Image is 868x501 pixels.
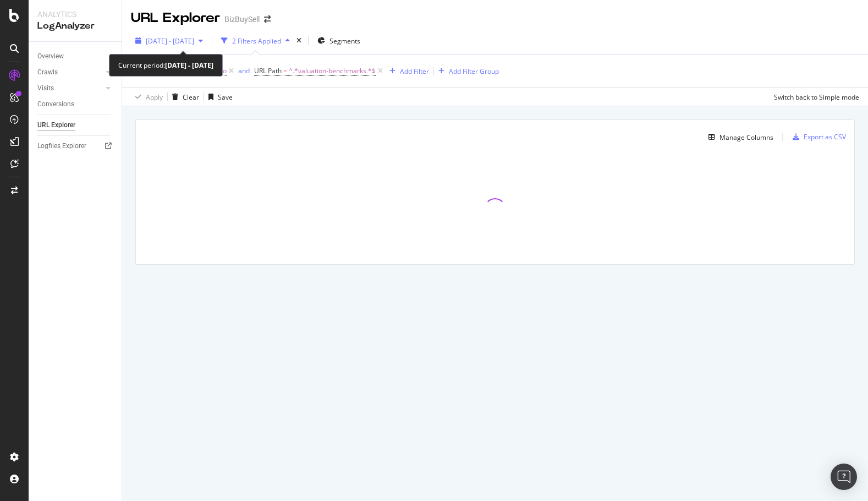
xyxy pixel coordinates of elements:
[238,66,250,76] button: and
[37,67,58,78] div: Crawls
[224,14,260,25] div: BizBuySell
[774,92,859,102] div: Switch back to Simple mode
[232,36,281,46] div: 2 Filters Applied
[131,88,163,106] button: Apply
[37,140,86,152] div: Logfiles Explorer
[238,66,250,75] div: and
[449,67,499,76] div: Add Filter Group
[217,32,294,50] button: 2 Filters Applied
[218,92,233,102] div: Save
[283,66,287,75] span: =
[294,35,304,46] div: times
[313,32,365,50] button: Segments
[146,92,163,102] div: Apply
[254,66,282,75] span: URL Path
[770,88,859,106] button: Switch back to Simple mode
[788,128,846,146] button: Export as CSV
[131,32,207,50] button: [DATE] - [DATE]
[831,464,857,490] div: Open Intercom Messenger
[183,92,199,102] div: Clear
[118,59,213,72] div: Current period:
[37,51,114,62] a: Overview
[704,130,773,144] button: Manage Columns
[329,36,360,46] span: Segments
[168,88,199,106] button: Clear
[37,83,103,94] a: Visits
[37,99,114,110] a: Conversions
[37,119,114,131] a: URL Explorer
[385,64,429,78] button: Add Filter
[165,61,213,70] b: [DATE] - [DATE]
[37,20,113,32] div: LogAnalyzer
[804,132,846,141] div: Export as CSV
[37,67,103,78] a: Crawls
[37,9,113,20] div: Analytics
[37,99,74,110] div: Conversions
[434,64,499,78] button: Add Filter Group
[400,67,429,76] div: Add Filter
[146,36,194,46] span: [DATE] - [DATE]
[37,140,114,152] a: Logfiles Explorer
[204,88,233,106] button: Save
[264,15,271,23] div: arrow-right-arrow-left
[37,119,75,131] div: URL Explorer
[131,9,220,28] div: URL Explorer
[719,133,773,142] div: Manage Columns
[37,51,64,62] div: Overview
[37,83,54,94] div: Visits
[289,63,376,79] span: ^.*valuation-benchmarks.*$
